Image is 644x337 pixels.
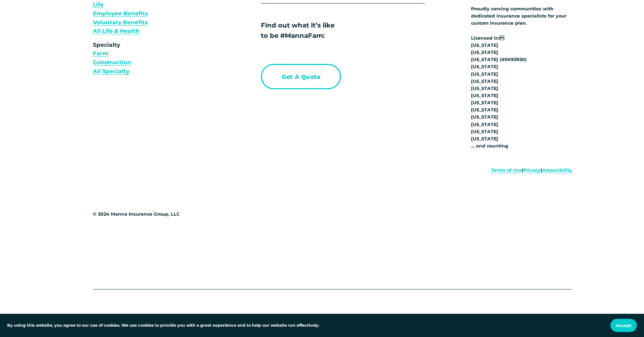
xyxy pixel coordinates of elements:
[450,167,572,174] p: | |
[93,49,108,58] a: Farm
[93,67,129,76] a: All Specialty
[471,35,572,150] p: Licensed in: [US_STATE] [US_STATE] [US_STATE] (# [US_STATE] [US_STATE] [US_STATE] [US_STATE] [US...
[93,58,131,67] a: Construction
[542,167,572,174] a: Accessibility
[93,41,173,76] p: Specialty
[261,20,404,41] p: Find out what it’s like to be #MannaFam:
[610,319,637,332] button: Accept
[616,323,631,328] span: Accept
[93,9,148,18] a: Employee Benefits
[523,167,541,174] a: Privacy
[93,27,139,36] a: All Life & Health
[471,5,572,27] p: Proudly serving communities with dedicated insurance specialists for your custom insurance plan.
[491,167,522,174] a: Terms of Use
[261,64,341,89] a: Get a Quote
[93,18,148,27] a: Voluntary Benefits
[505,57,527,62] strong: 0K93930)
[93,0,104,9] a: Life
[93,211,215,218] p: © 2024 Manna Insurance Group, LLC
[7,322,319,329] p: By using this website, you agree to our use of cookies. We use cookies to provide you with a grea...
